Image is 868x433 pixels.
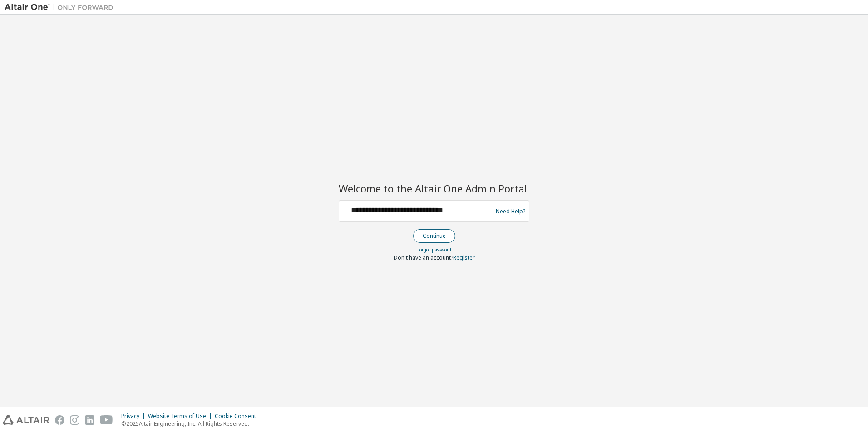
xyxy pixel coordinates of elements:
[413,229,455,243] button: Continue
[3,415,49,425] img: altair_logo.svg
[70,415,79,425] img: instagram.svg
[55,415,64,425] img: facebook.svg
[215,413,261,420] div: Cookie Consent
[121,413,148,420] div: Privacy
[85,415,94,425] img: linkedin.svg
[453,254,475,261] a: Register
[5,3,118,12] img: Altair One
[417,246,451,253] a: Forgot password
[121,420,261,428] p: © 2025 Altair Engineering, Inc. All Rights Reserved.
[496,211,525,212] a: Need Help?
[148,413,215,420] div: Website Terms of Use
[100,415,113,425] img: youtube.svg
[339,182,529,195] h2: Welcome to the Altair One Admin Portal
[394,254,453,261] span: Don't have an account?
